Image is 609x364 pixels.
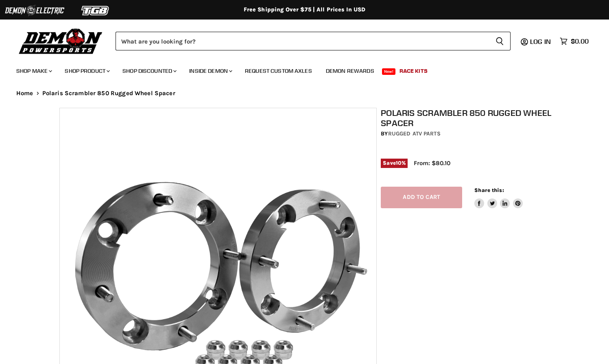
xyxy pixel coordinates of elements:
img: Demon Electric Logo 2 [4,3,65,18]
a: Request Custom Axles [239,63,318,79]
span: 10 [396,160,402,166]
img: TGB Logo 2 [65,3,126,18]
span: Share this: [474,187,504,193]
a: Shop Product [59,63,115,79]
h1: Polaris Scrambler 850 Rugged Wheel Spacer [381,108,554,128]
span: Polaris Scrambler 850 Rugged Wheel Spacer [42,90,175,97]
input: Search [116,32,489,50]
a: Shop Discounted [116,63,181,79]
a: Shop Make [10,63,57,79]
a: Inside Demon [183,63,237,79]
a: Demon Rewards [320,63,380,79]
span: New! [382,68,396,75]
form: Product [116,32,511,50]
div: by [381,129,554,138]
a: $0.00 [556,35,593,47]
a: Home [16,90,33,97]
a: Log in [526,38,556,45]
img: Demon Powersports [16,26,105,55]
ul: Main menu [10,59,587,79]
a: Race Kits [393,63,434,79]
span: From: $80.10 [414,159,450,167]
span: Log in [530,37,551,46]
a: Rugged ATV Parts [388,130,441,137]
aside: Share this: [474,187,523,208]
span: Save % [381,159,408,168]
button: Search [489,32,511,50]
span: $0.00 [571,37,589,45]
